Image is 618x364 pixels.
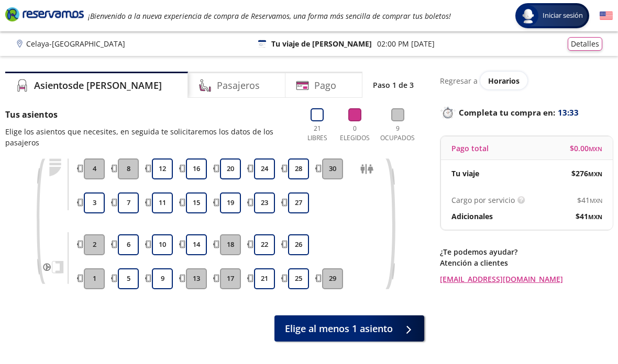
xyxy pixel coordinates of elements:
[451,195,515,206] p: Cargo por servicio
[274,315,424,342] button: Elige al menos 1 asiento
[557,303,608,354] iframe: Messagebird Livechat Widget
[338,124,371,143] p: 0 Elegidos
[288,234,309,255] button: 26
[84,158,105,179] button: 4
[440,75,478,86] p: Regresar a
[118,234,139,255] button: 6
[440,246,613,257] p: ¿Te podemos ayudar?
[588,213,602,221] small: MXN
[5,108,293,121] p: Tus asientos
[568,37,602,51] button: Detalles
[217,78,260,93] h4: Pasajeros
[186,158,207,179] button: 16
[220,268,241,289] button: 17
[304,124,330,143] p: 21 Libres
[288,158,309,179] button: 28
[440,257,613,268] p: Atención a clientes
[118,192,139,213] button: 7
[288,192,309,213] button: 27
[5,6,84,22] i: Brand Logo
[558,107,579,119] span: 13:33
[220,158,241,179] button: 20
[588,170,602,178] small: MXN
[152,234,173,255] button: 10
[377,38,435,49] p: 02:00 PM [DATE]
[88,11,451,21] em: ¡Bienvenido a la nueva experiencia de compra de Reservamos, una forma más sencilla de comprar tus...
[254,268,275,289] button: 21
[538,10,587,21] span: Iniciar sesión
[152,192,173,213] button: 11
[186,192,207,213] button: 15
[576,211,602,222] span: $ 41
[220,192,241,213] button: 19
[271,38,372,49] p: Tu viaje de [PERSON_NAME]
[440,72,613,89] div: Regresar a ver horarios
[186,234,207,255] button: 14
[451,143,489,154] p: Pago total
[373,79,414,90] p: Paso 1 de 3
[322,158,343,179] button: 30
[118,158,139,179] button: 8
[254,158,275,179] button: 24
[220,234,241,255] button: 18
[152,268,173,289] button: 9
[322,268,343,289] button: 29
[451,168,479,179] p: Tu viaje
[186,268,207,289] button: 13
[440,274,613,285] a: [EMAIL_ADDRESS][DOMAIN_NAME]
[5,126,293,148] p: Elige los asientos que necesites, en seguida te solicitaremos los datos de los pasajeros
[254,192,275,213] button: 23
[285,322,393,336] span: Elige al menos 1 asiento
[5,6,84,25] a: Brand Logo
[440,105,613,120] p: Completa tu compra en :
[254,234,275,255] button: 22
[26,38,125,49] p: Celaya - [GEOGRAPHIC_DATA]
[570,143,602,154] span: $ 0.00
[590,197,602,204] small: MXN
[84,268,105,289] button: 1
[152,158,173,179] button: 12
[488,76,520,86] span: Horarios
[577,195,602,206] span: $ 41
[84,234,105,255] button: 2
[288,268,309,289] button: 25
[314,78,336,93] h4: Pago
[84,192,105,213] button: 3
[571,168,602,179] span: $ 276
[600,9,613,22] button: English
[589,145,602,153] small: MXN
[118,268,139,289] button: 5
[451,211,493,222] p: Adicionales
[379,124,416,143] p: 9 Ocupados
[34,78,162,93] h4: Asientos de [PERSON_NAME]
